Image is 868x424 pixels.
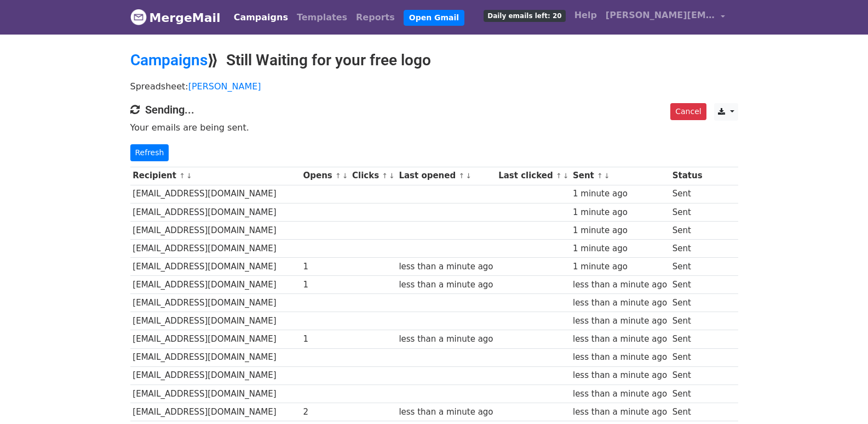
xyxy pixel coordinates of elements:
[130,366,301,385] td: [EMAIL_ADDRESS][DOMAIN_NAME]
[130,403,301,421] td: [EMAIL_ADDRESS][DOMAIN_NAME]
[604,172,610,180] a: ↓
[382,172,388,180] a: ↑
[130,348,301,366] td: [EMAIL_ADDRESS][DOMAIN_NAME]
[670,221,705,239] td: Sent
[130,9,147,25] img: MergeMail logo
[130,239,301,257] td: [EMAIL_ADDRESS][DOMAIN_NAME]
[670,403,705,421] td: Sent
[670,348,705,366] td: Sent
[396,167,496,185] th: Last opened
[303,279,347,291] div: 1
[670,294,705,312] td: Sent
[130,330,301,348] td: [EMAIL_ADDRESS][DOMAIN_NAME]
[670,276,705,294] td: Sent
[399,406,493,419] div: less than a minute ago
[670,103,706,120] a: Cancel
[301,167,350,185] th: Opens
[670,366,705,385] td: Sent
[563,172,569,180] a: ↓
[570,4,601,26] a: Help
[130,6,221,29] a: MergeMail
[670,167,705,185] th: Status
[130,312,301,330] td: [EMAIL_ADDRESS][DOMAIN_NAME]
[670,312,705,330] td: Sent
[229,7,292,29] a: Campaigns
[458,172,464,180] a: ↑
[556,172,562,180] a: ↑
[186,172,192,180] a: ↓
[130,258,301,276] td: [EMAIL_ADDRESS][DOMAIN_NAME]
[573,188,667,200] div: 1 minute ago
[573,315,667,327] div: less than a minute ago
[573,242,667,255] div: 1 minute ago
[496,167,570,185] th: Last clicked
[130,294,301,312] td: [EMAIL_ADDRESS][DOMAIN_NAME]
[352,7,399,29] a: Reports
[303,333,347,346] div: 1
[670,203,705,221] td: Sent
[130,221,301,239] td: [EMAIL_ADDRESS][DOMAIN_NAME]
[479,4,570,26] a: Daily emails left: 20
[303,406,347,419] div: 2
[303,261,347,273] div: 1
[601,4,729,30] a: [PERSON_NAME][EMAIL_ADDRESS][DOMAIN_NAME]
[573,351,667,364] div: less than a minute ago
[130,385,301,403] td: [EMAIL_ADDRESS][DOMAIN_NAME]
[399,333,493,346] div: less than a minute ago
[573,206,667,219] div: 1 minute ago
[465,172,472,180] a: ↓
[670,330,705,348] td: Sent
[573,224,667,237] div: 1 minute ago
[179,172,185,180] a: ↑
[670,239,705,257] td: Sent
[670,185,705,203] td: Sent
[597,172,603,180] a: ↑
[573,388,667,400] div: less than a minute ago
[670,385,705,403] td: Sent
[399,261,493,273] div: less than a minute ago
[573,369,667,382] div: less than a minute ago
[349,167,396,185] th: Clicks
[399,279,493,291] div: less than a minute ago
[570,167,670,185] th: Sent
[606,9,715,22] span: [PERSON_NAME][EMAIL_ADDRESS][DOMAIN_NAME]
[573,261,667,273] div: 1 minute ago
[130,203,301,221] td: [EMAIL_ADDRESS][DOMAIN_NAME]
[130,185,301,203] td: [EMAIL_ADDRESS][DOMAIN_NAME]
[573,279,667,291] div: less than a minute ago
[389,172,395,180] a: ↓
[813,371,868,424] iframe: Chat Widget
[670,258,705,276] td: Sent
[573,297,667,309] div: less than a minute ago
[292,7,352,29] a: Templates
[130,103,738,116] h4: Sending...
[484,10,565,22] span: Daily emails left: 20
[130,81,738,92] p: Spreadsheet:
[130,51,738,70] h2: ⟫ Still Waiting for your free logo
[404,10,464,26] a: Open Gmail
[573,406,667,419] div: less than a minute ago
[130,122,738,133] p: Your emails are being sent.
[130,276,301,294] td: [EMAIL_ADDRESS][DOMAIN_NAME]
[573,333,667,346] div: less than a minute ago
[130,51,208,69] a: Campaigns
[342,172,348,180] a: ↓
[335,172,341,180] a: ↑
[130,167,301,185] th: Recipient
[188,81,261,92] a: [PERSON_NAME]
[130,144,169,161] a: Refresh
